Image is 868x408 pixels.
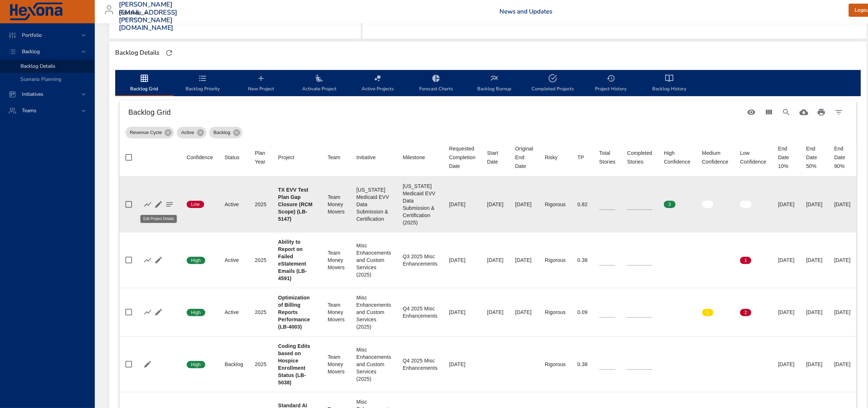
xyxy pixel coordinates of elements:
span: Backlog History [645,74,694,93]
button: Project Notes [164,199,175,210]
span: Initiatives [16,91,49,98]
div: [DATE] [806,256,822,264]
span: Team [328,153,345,162]
span: 0 [664,257,675,264]
div: Misc Enhancements and Custom Services (2025) [357,346,391,382]
div: 2025 [255,256,266,264]
span: Backlog Priority [178,74,227,93]
div: Plan Year [255,149,266,166]
div: Sort [740,149,766,166]
span: Active Projects [353,74,402,93]
span: Forecast Charts [411,74,461,93]
div: [DATE] [515,309,533,316]
button: Filter Table [830,103,848,121]
div: Sort [599,149,616,166]
div: 0.82 [577,201,588,208]
div: [DATE] [834,361,851,368]
div: Q3 2025 Misc Enhancements [403,253,437,267]
div: Sort [702,149,728,166]
div: TP [577,153,584,162]
div: Rigorous [545,361,566,368]
span: Low [187,201,204,208]
span: Total Stories [599,149,616,166]
span: Teams [16,107,42,114]
div: 0.38 [577,361,588,368]
div: Start Date [487,149,503,166]
button: Edit Project Details [153,255,164,266]
div: Team [328,153,340,162]
div: 2025 [255,201,266,208]
span: Active [177,129,198,136]
div: Sort [545,153,558,162]
span: 0 [702,201,713,208]
button: Show Burnup [142,255,153,266]
span: Portfolio [16,32,48,39]
div: Sort [487,149,503,166]
span: Status [225,153,243,162]
div: Q4 2025 Misc Enhancements [403,305,437,319]
div: Active [225,256,243,264]
div: [DATE] [515,256,533,264]
div: 0.38 [577,256,588,264]
span: 0 [702,257,713,264]
span: 1 [740,257,751,264]
div: Original End Date [515,144,533,170]
div: Sort [627,149,652,166]
div: Milestone [403,153,425,162]
button: Show Burnup [142,307,153,318]
div: [US_STATE] Medicaid EVV Data Submission & Certification (2025) [403,183,437,226]
div: 2025 [255,361,266,368]
span: Backlog Details [20,63,55,70]
span: Scenario Planning [20,76,61,83]
div: Rigorous [545,256,566,264]
span: Initiative [357,153,391,162]
div: Status [225,153,240,162]
div: Initiative [357,153,376,162]
b: TX EVV Test Plan Gap Closure (RCM Scope) (LB-5147) [278,187,312,222]
a: News and Updates [499,7,552,16]
button: Edit Project Details [153,307,164,318]
div: Risky [545,153,558,162]
div: [DATE] [834,309,851,316]
div: Team Money Movers [328,301,345,323]
b: Ability to Report on Failed eStatement Emails (LB-4591) [278,239,307,281]
button: Refresh Page [164,47,175,58]
span: Project [278,153,316,162]
button: Download CSV [795,103,813,121]
span: 3 [664,201,675,208]
span: 0 [740,201,751,208]
span: Backlog Grid [120,74,169,93]
img: Hexona [9,3,63,21]
div: [DATE] [449,309,475,316]
div: Sort [225,153,240,162]
div: Sort [357,153,376,162]
span: New Project [236,74,286,93]
div: Q4 2025 Misc Enhancements [403,357,437,372]
div: Project [278,153,295,162]
div: [DATE] [778,361,794,368]
span: Backlog Burnup [470,74,519,93]
div: 2025 [255,309,266,316]
div: Low Confidence [740,149,766,166]
div: backlog-tab [115,70,861,96]
span: High Confidence [664,149,690,166]
div: Confidence [187,153,213,162]
div: Sort [449,144,475,170]
div: Sort [664,149,690,166]
div: Sort [255,149,266,166]
div: End Date 10% [778,144,794,170]
div: Backlog [209,127,242,138]
span: Revenue Cycle [125,129,166,136]
div: Completed Stories [627,149,652,166]
div: Sort [515,144,533,170]
div: Table Toolbar [120,101,856,124]
div: [DATE] [487,309,503,316]
div: Raintree [119,7,150,19]
div: Team Money Movers [328,353,345,375]
span: Backlog [16,48,46,55]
